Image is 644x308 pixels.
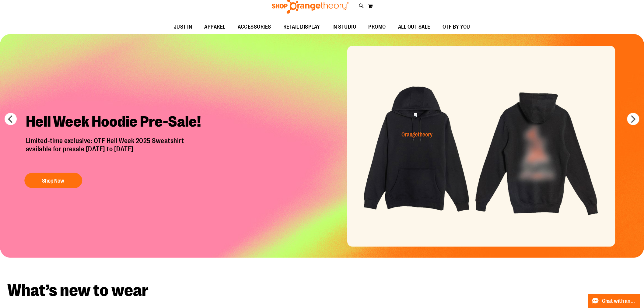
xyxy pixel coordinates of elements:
span: ACCESSORIES [238,20,271,34]
span: APPAREL [204,20,226,34]
button: prev [5,113,17,125]
span: JUST IN [174,20,192,34]
h2: What’s new to wear [7,282,637,299]
span: PROMO [369,20,386,34]
h2: Hell Week Hoodie Pre-Sale! [21,108,212,137]
p: Limited-time exclusive: OTF Hell Week 2025 Sweatshirt available for presale [DATE] to [DATE] [21,137,212,167]
a: Hell Week Hoodie Pre-Sale! Limited-time exclusive: OTF Hell Week 2025 Sweatshirtavailable for pre... [21,108,212,191]
span: IN STUDIO [332,20,356,34]
span: ALL OUT SALE [398,20,430,34]
span: Chat with an Expert [602,298,637,304]
span: RETAIL DISPLAY [283,20,320,34]
button: Chat with an Expert [588,294,641,308]
button: Shop Now [24,173,82,188]
button: next [627,113,639,125]
span: OTF BY YOU [443,20,470,34]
